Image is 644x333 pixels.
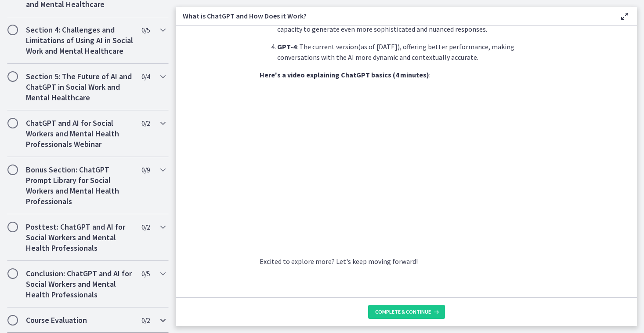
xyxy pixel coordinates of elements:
[141,165,150,175] span: 0 / 9
[26,25,133,56] h2: Section 4: Challenges and Limitations of Using AI in Social Work and Mental Healthcare
[141,71,150,82] span: 0 / 4
[277,42,297,51] strong: GPT-4
[260,70,553,80] p: :
[277,41,553,62] p: : The current version(as of [DATE]), offering better performance, making conversations with the A...
[26,165,133,207] h2: Bonus Section: ChatGPT Prompt Library for Social Workers and Mental Health Professionals
[260,70,429,79] strong: Here's a video explaining ChatGPT basics (4 minutes)
[26,315,133,326] h2: Course Evaluation
[26,71,133,103] h2: Section 5: The Future of AI and ChatGPT in Social Work and Mental Healthcare
[26,222,133,253] h2: Posttest: ChatGPT and AI for Social Workers and Mental Health Professionals
[141,315,150,326] span: 0 / 2
[183,11,605,21] h3: What is ChatGPT and How Does it Work?
[141,268,150,279] span: 0 / 5
[375,308,431,315] span: Complete & continue
[141,118,150,128] span: 0 / 2
[260,256,553,267] p: Excited to explore more? Let's keep moving forward!
[26,118,133,150] h2: ChatGPT and AI for Social Workers and Mental Health Professionals Webinar
[368,305,445,319] button: Complete & continue
[141,222,150,232] span: 0 / 2
[141,25,150,35] span: 0 / 5
[26,268,133,300] h2: Conclusion: ChatGPT and AI for Social Workers and Mental Health Professionals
